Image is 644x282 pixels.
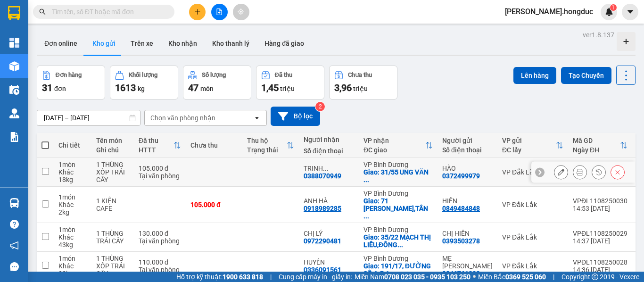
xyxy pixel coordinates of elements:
[363,197,433,220] div: Giao: 71 NGUYỄN ĐỨC THUẬN,TÂN BÌNH
[363,262,433,277] div: Giao: 191/17, ĐƯỜNG SỐ 4, P 16, GÒ VẤP, HCM
[442,237,480,245] div: 0393503278
[10,220,19,229] span: question-circle
[275,72,292,78] div: Đã thu
[363,255,433,262] div: VP Bình Dương
[442,230,493,237] div: CHỊ HIỀN
[611,4,615,11] span: 1
[216,8,223,15] span: file-add
[58,270,87,277] div: 23 kg
[96,230,129,245] div: 1 THÙNG TRÁI CÂY
[502,233,563,241] div: VP Đắk Lắk
[363,190,433,197] div: VP Bình Dương
[247,146,287,154] div: Trạng thái
[573,197,627,205] div: VPĐL1108250030
[363,168,433,183] div: Giao: 31/55 UNG VĂN KHIÊM,P25,BÌNH THẠNH
[9,198,19,208] img: warehouse-icon
[190,201,238,208] div: 105.000 đ
[58,176,87,183] div: 18 kg
[573,146,620,154] div: Ngày ĐH
[183,66,251,100] button: Số lượng47món
[442,255,493,270] div: MẸ LỘC
[304,172,341,180] div: 0388070949
[139,137,173,144] div: Đã thu
[323,165,329,172] span: ...
[150,113,215,123] div: Chọn văn phòng nhận
[573,266,627,274] div: 14:36 [DATE]
[329,66,397,100] button: Chưa thu3,96 triệu
[617,32,636,51] div: Tạo kho hàng mới
[129,72,157,78] div: Khối lượng
[188,82,198,93] span: 47
[384,273,471,281] strong: 0708 023 035 - 0935 103 250
[353,85,368,92] span: triệu
[52,7,163,17] input: Tìm tên, số ĐT hoặc mã đơn
[502,168,563,176] div: VP Đắk Lắk
[194,8,201,15] span: plus
[442,165,493,172] div: HÀO
[9,38,19,48] img: dashboard-icon
[242,133,299,158] th: Toggle SortBy
[304,230,354,237] div: CHỊ LÝ
[223,273,263,281] strong: 1900 633 818
[58,141,87,149] div: Chi tiết
[561,67,611,84] button: Tạo Chuyến
[554,165,568,179] div: Sửa đơn hàng
[304,147,354,155] div: Số điện thoại
[334,82,352,93] span: 3,96
[190,141,238,149] div: Chưa thu
[247,137,287,144] div: Thu hộ
[304,165,354,172] div: TRINH (0868657474-PHƯỢNG)
[115,82,136,93] span: 1613
[139,230,181,237] div: 130.000 đ
[478,272,546,282] span: Miền Bắc
[253,114,261,122] svg: open
[123,32,161,55] button: Trên xe
[626,8,635,16] span: caret-down
[139,266,181,274] div: Tại văn phòng
[573,137,620,144] div: Mã GD
[10,262,19,271] span: message
[58,168,87,176] div: Khác
[622,4,638,20] button: caret-down
[134,133,186,158] th: Toggle SortBy
[442,137,493,144] div: Người gửi
[573,205,627,212] div: 14:53 [DATE]
[389,270,395,277] span: ...
[363,233,433,249] div: Giao: 35/22 MẠCH THỊ LIỄU,ĐÔNG CHIÊU,TÂN ĐÔNG HIỆP,DĨ AN,BD
[502,201,563,208] div: VP Đắk Lắk
[176,272,263,282] span: Hỗ trợ kỹ thuật:
[442,172,480,180] div: 0372499979
[497,6,601,17] span: [PERSON_NAME].hongduc
[37,66,105,100] button: Đơn hàng31đơn
[304,258,354,266] div: HUYỀN
[502,146,556,154] div: ĐC lấy
[363,226,433,233] div: VP Bình Dương
[363,161,433,168] div: VP Bình Dương
[56,72,82,78] div: Đơn hàng
[573,230,627,237] div: VPĐL1108250029
[442,205,480,212] div: 0849484848
[442,146,493,154] div: Số điện thoại
[9,132,19,142] img: solution-icon
[363,146,425,154] div: ĐC giao
[497,133,568,158] th: Toggle SortBy
[583,30,614,40] div: ver 1.8.137
[96,161,129,183] div: 1 THÙNG XỐP TRÁI CÂY
[304,205,341,212] div: 0918989285
[96,137,129,144] div: Tên món
[54,85,66,92] span: đơn
[553,272,554,282] span: |
[58,161,87,168] div: 1 món
[502,137,556,144] div: VP gửi
[238,8,244,15] span: aim
[592,274,598,280] span: copyright
[37,32,85,55] button: Đơn online
[139,258,181,266] div: 110.000 đ
[233,4,249,20] button: aim
[573,258,627,266] div: VPĐL1108250028
[58,201,87,208] div: Khác
[610,4,617,11] sup: 1
[355,272,471,282] span: Miền Nam
[139,237,181,245] div: Tại văn phòng
[304,197,354,205] div: ANH HÀ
